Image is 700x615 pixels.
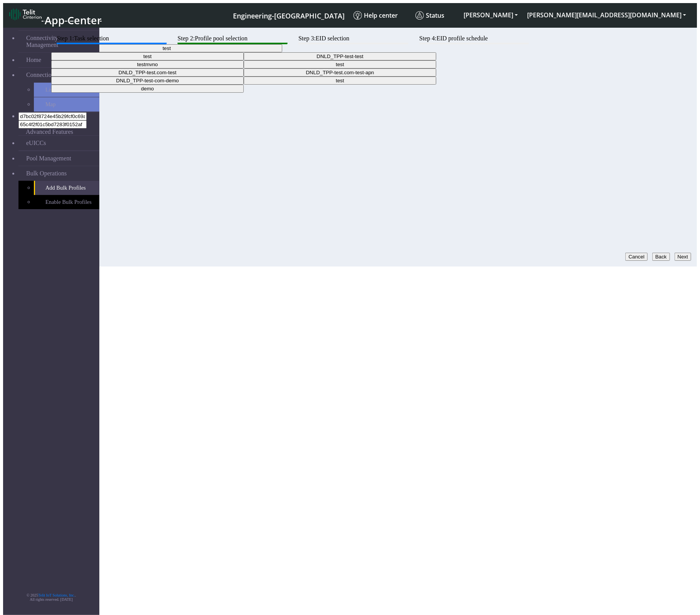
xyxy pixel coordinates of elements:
[353,11,362,20] img: knowledge.svg
[18,136,99,150] a: eUICCs
[18,151,99,166] a: Pool Management
[18,31,99,52] a: Connectivity Management
[26,128,73,135] span: Advanced Features
[415,11,444,20] span: Status
[34,97,99,112] a: Map
[57,35,166,44] btn: Step 1: Task selection
[244,60,436,68] button: test
[459,8,522,22] button: [PERSON_NAME]
[51,77,244,85] button: DNLD_TPP-test-com-demo
[18,68,99,82] a: Connections
[51,52,601,93] div: test
[522,8,691,22] button: [PERSON_NAME][EMAIL_ADDRESS][DOMAIN_NAME]
[51,44,282,52] button: test
[233,11,345,20] span: Engineering-[GEOGRAPHIC_DATA]
[45,13,102,27] span: App Center
[244,77,436,85] button: test
[675,253,691,261] button: Next
[34,195,99,209] a: Enable Bulk Profiles
[45,87,54,93] span: List
[26,72,57,78] span: Connections
[34,181,99,195] a: Add Bulk Profiles
[18,166,99,181] a: Bulk Operations
[244,52,436,60] button: DNLD_TPP-test-test
[233,8,344,22] a: Your current platform instance
[34,83,99,97] a: List
[412,8,459,23] a: Status
[419,35,529,44] btn: Step 4: EID profile schedule
[244,68,436,77] button: DNLD_TPP-test.com-test-apn
[9,8,42,20] img: logo-telit-cinterion-gw-new.png
[350,8,412,23] a: Help center
[51,28,601,35] div: Add Bulk Profiles
[415,11,424,20] img: status.svg
[298,35,408,44] btn: Step 3: EID selection
[51,85,244,93] button: demo
[178,35,287,44] btn: Step 2: Profile pool selection
[45,101,55,108] span: Map
[26,170,67,177] span: Bulk Operations
[652,253,670,261] button: Back
[51,60,244,68] button: testmvno
[18,53,99,67] a: Home
[625,253,648,261] button: Cancel
[51,68,244,77] button: DNLD_TPP-test.com-test
[353,11,398,20] span: Help center
[51,52,244,60] button: test
[9,6,100,25] a: App Center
